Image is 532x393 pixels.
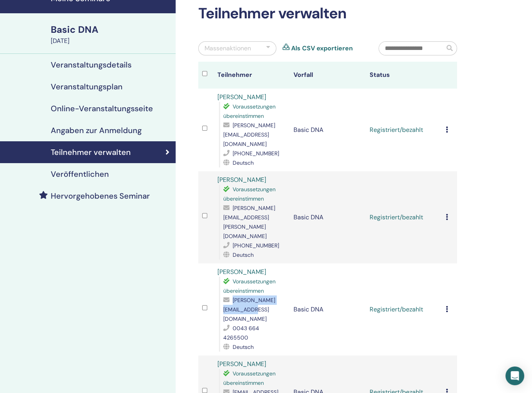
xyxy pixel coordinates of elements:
span: 0043 664 4265500 [223,325,259,341]
h4: Angaben zur Anmeldung [51,126,142,135]
h4: Veranstaltungsdetails [51,60,132,69]
td: Basic DNA [290,263,366,356]
a: Basic DNA[DATE] [46,23,176,46]
td: Basic DNA [290,171,366,263]
span: [PHONE_NUMBER] [233,242,279,249]
th: Vorfall [290,62,366,89]
h4: Veranstaltungsplan [51,82,123,91]
div: Massenaktionen [205,44,251,53]
span: Voraussetzungen übereinstimmen [223,278,276,294]
h4: Online-Veranstaltungsseite [51,104,153,113]
span: [PHONE_NUMBER] [233,150,279,157]
h2: Teilnehmer verwalten [198,5,457,23]
div: Basic DNA [51,23,171,36]
span: Voraussetzungen übereinstimmen [223,370,276,386]
th: Teilnehmer [214,62,290,89]
a: Als CSV exportieren [291,44,353,53]
div: [DATE] [51,36,171,46]
span: Voraussetzungen übereinstimmen [223,186,276,202]
span: Voraussetzungen übereinstimmen [223,103,276,119]
h4: Veröffentlichen [51,169,109,179]
span: Deutsch [233,343,254,350]
h4: Hervorgehobenes Seminar [51,191,150,201]
h4: Teilnehmer verwalten [51,148,131,157]
td: Basic DNA [290,89,366,171]
span: [PERSON_NAME][EMAIL_ADDRESS][DOMAIN_NAME] [223,122,275,148]
span: [PERSON_NAME][EMAIL_ADDRESS][PERSON_NAME][DOMAIN_NAME] [223,205,275,240]
span: [PERSON_NAME][EMAIL_ADDRESS][DOMAIN_NAME] [223,297,275,322]
th: Status [366,62,442,89]
a: [PERSON_NAME] [217,93,266,101]
div: Open Intercom Messenger [505,366,524,385]
a: [PERSON_NAME] [217,360,266,368]
span: Deutsch [233,251,254,258]
a: [PERSON_NAME] [217,268,266,276]
span: Deutsch [233,159,254,166]
a: [PERSON_NAME] [217,176,266,184]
